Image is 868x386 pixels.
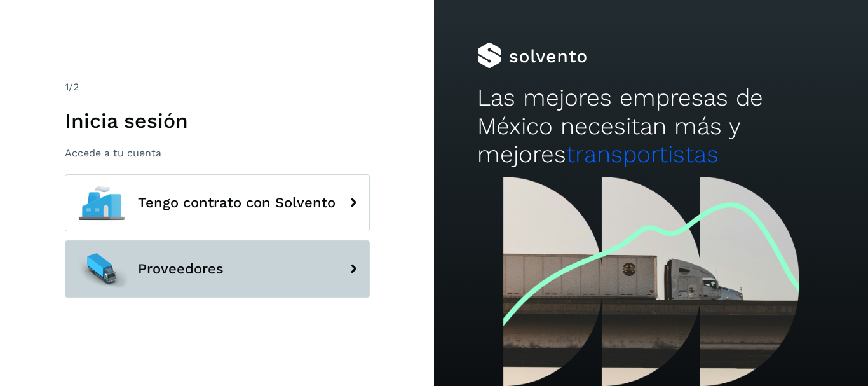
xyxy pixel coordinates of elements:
[138,261,224,277] span: Proveedores
[477,84,824,169] h2: Las mejores empresas de México necesitan más y mejores
[65,109,370,133] h1: Inicia sesión
[65,81,69,93] span: 1
[65,174,370,231] button: Tengo contrato con Solvento
[65,147,370,159] p: Accede a tu cuenta
[566,141,719,168] span: transportistas
[138,195,336,210] span: Tengo contrato con Solvento
[65,79,370,95] div: /2
[65,240,370,298] button: Proveedores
